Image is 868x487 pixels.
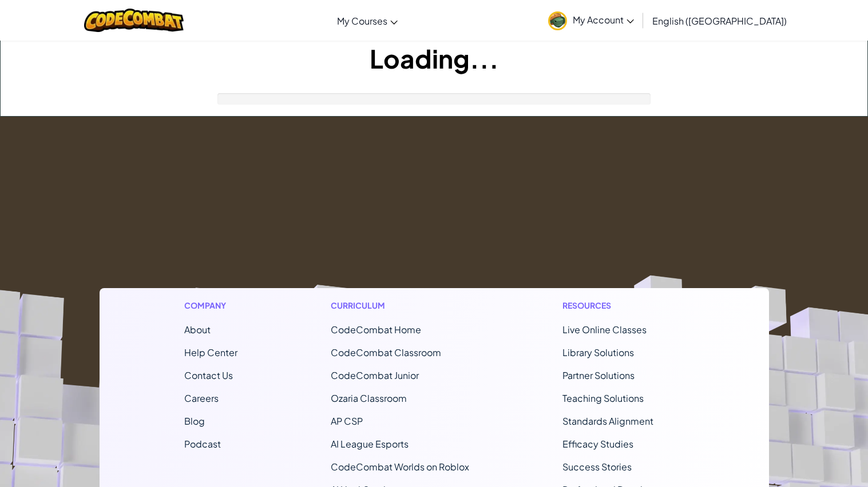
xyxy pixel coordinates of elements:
a: AI League Esports [331,438,409,450]
a: My Account [542,2,640,38]
a: About [184,324,211,336]
a: Ozaria Classroom [331,392,407,404]
a: English ([GEOGRAPHIC_DATA]) [647,5,792,36]
a: CodeCombat Classroom [331,346,441,358]
a: Efficacy Studies [562,438,633,450]
a: Standards Alignment [562,415,653,427]
h1: Resources [562,300,684,312]
a: Partner Solutions [562,369,635,381]
a: Blog [184,415,205,427]
span: My Account [573,14,634,26]
a: Podcast [184,438,221,450]
a: Careers [184,392,219,404]
h1: Curriculum [331,300,469,312]
a: Success Stories [562,461,632,473]
a: AP CSP [331,415,363,427]
a: Help Center [184,346,237,358]
h1: Loading... [1,41,867,76]
a: CodeCombat Worlds on Roblox [331,461,469,473]
span: My Courses [337,15,387,27]
span: CodeCombat Home [331,324,421,336]
a: Live Online Classes [562,324,647,336]
a: Teaching Solutions [562,392,644,404]
h1: Company [184,300,237,312]
span: Contact Us [184,369,233,381]
a: Library Solutions [562,346,634,358]
img: avatar [548,11,567,30]
img: CodeCombat logo [84,9,184,32]
span: English ([GEOGRAPHIC_DATA]) [652,15,787,27]
a: CodeCombat Junior [331,369,419,381]
a: My Courses [331,5,403,36]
